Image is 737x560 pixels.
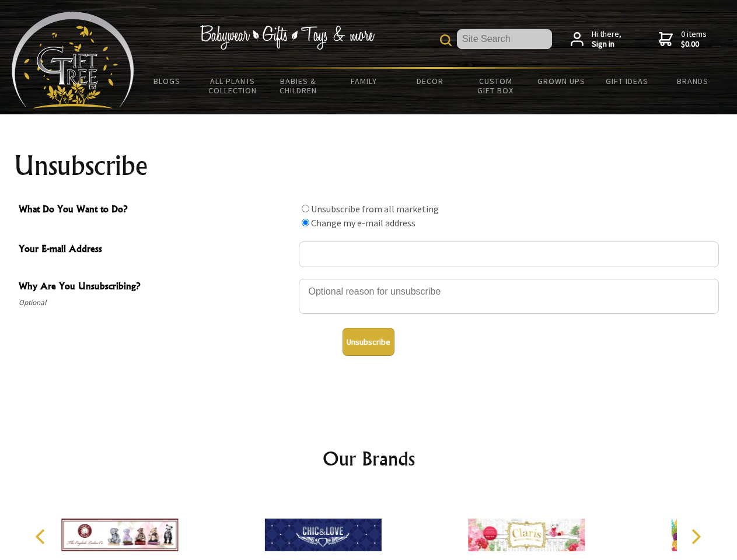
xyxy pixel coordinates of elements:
img: Babyware - Gifts - Toys and more... [12,12,134,108]
strong: Sign in [592,39,621,50]
input: Your E-mail Address [299,242,719,267]
textarea: Why Are You Unsubscribing? [299,279,719,314]
a: Brands [660,69,726,93]
label: Unsubscribe from all marketing [311,203,439,215]
span: Why Are You Unsubscribing? [19,279,293,296]
span: What Do You Want to Do? [19,202,293,219]
img: product search [440,34,452,46]
span: Optional [19,296,293,310]
a: All Plants Collection [200,69,266,103]
a: Grown Ups [528,69,594,93]
a: Babies & Children [266,69,331,103]
span: Your E-mail Address [19,242,293,258]
a: Custom Gift Box [463,69,529,103]
h1: Unsubscribe [14,152,724,180]
a: Family [331,69,397,93]
a: Gift Ideas [594,69,660,93]
button: Next [683,524,708,549]
button: Unsubscribe [343,328,394,356]
span: Hi there, [592,29,621,50]
span: 0 items [681,29,707,50]
img: Babywear - Gifts - Toys & more [200,25,375,50]
input: What Do You Want to Do? [302,205,309,212]
a: 0 items$0.00 [659,29,707,50]
button: Previous [29,524,55,549]
h2: Our Brands [23,444,714,473]
a: Decor [397,69,463,93]
strong: $0.00 [681,39,707,50]
a: BLOGS [134,69,200,93]
label: Change my e-mail address [311,217,415,229]
input: What Do You Want to Do? [302,219,309,226]
a: Hi there,Sign in [571,29,621,50]
input: Site Search [457,29,552,49]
